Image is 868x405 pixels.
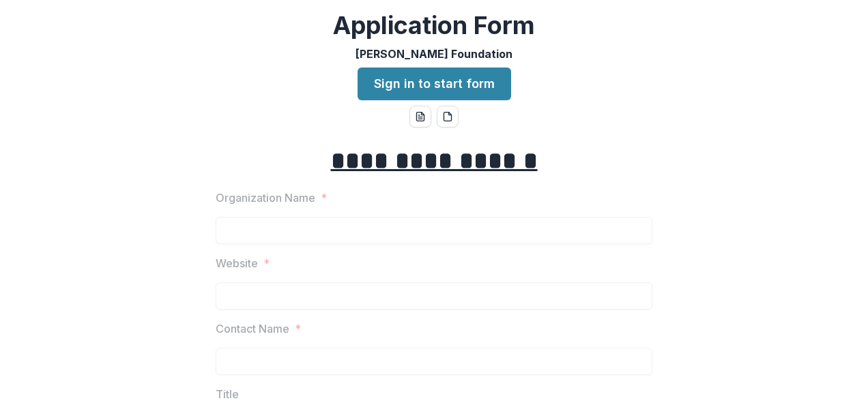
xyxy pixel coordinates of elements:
p: Website [216,255,258,271]
p: Title [216,386,239,402]
button: word-download [409,106,431,127]
p: [PERSON_NAME] Foundation [356,46,512,62]
h2: Application Form [333,11,535,40]
p: Organization Name [216,190,315,206]
a: Sign in to start form [358,67,511,100]
p: Contact Name [216,320,289,337]
button: pdf-download [437,106,459,127]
